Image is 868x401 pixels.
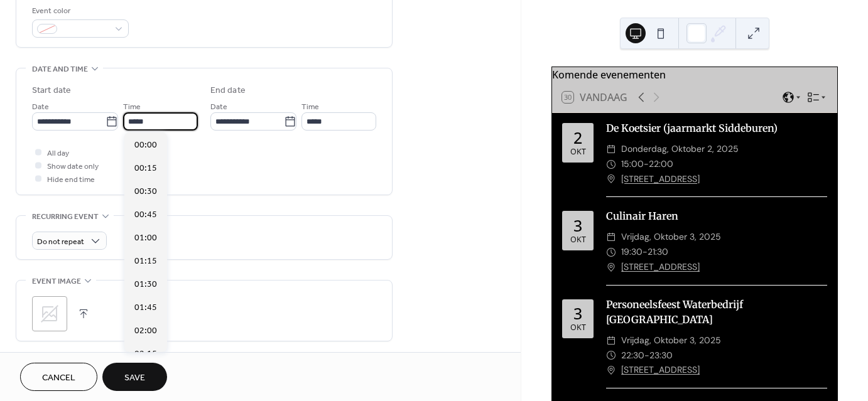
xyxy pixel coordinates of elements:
[102,363,167,391] button: Save
[606,208,827,223] div: Culinair Haren
[552,67,837,82] div: Komende evenementen
[134,278,157,291] span: 01:30
[32,84,71,97] div: Start date
[301,100,319,114] span: Time
[621,245,643,260] span: 19:30
[621,363,700,378] a: [STREET_ADDRESS]
[606,245,616,260] div: ​
[606,172,616,187] div: ​
[644,348,649,363] span: -
[134,162,157,175] span: 00:15
[621,333,721,348] span: vrijdag, oktober 3, 2025
[32,63,88,76] span: Date and time
[123,100,141,114] span: Time
[648,245,668,260] span: 21:30
[32,210,99,223] span: Recurring event
[570,236,586,244] div: okt
[621,172,700,187] a: [STREET_ADDRESS]
[644,157,649,172] span: -
[134,324,157,338] span: 02:00
[606,230,616,245] div: ​
[643,245,648,260] span: -
[606,333,616,348] div: ​
[134,232,157,245] span: 01:00
[134,301,157,314] span: 01:45
[621,230,721,245] span: vrijdag, oktober 3, 2025
[32,4,126,18] div: Event color
[606,142,616,157] div: ​
[20,363,97,391] button: Cancel
[32,296,67,331] div: ;
[573,306,582,321] div: 3
[210,84,246,97] div: End date
[210,100,227,114] span: Date
[606,260,616,275] div: ​
[37,235,84,249] span: Do not repeat
[606,157,616,172] div: ​
[606,120,827,136] div: De Koetsier (jaarmarkt Siddeburen)
[47,147,69,160] span: All day
[134,139,157,152] span: 00:00
[42,372,75,385] span: Cancel
[47,173,95,186] span: Hide end time
[134,208,157,222] span: 00:45
[649,157,673,172] span: 22:00
[606,363,616,378] div: ​
[621,260,700,275] a: [STREET_ADDRESS]
[573,130,582,146] div: 2
[621,348,644,363] span: 22:30
[621,142,739,157] span: donderdag, oktober 2, 2025
[649,348,673,363] span: 23:30
[570,324,586,332] div: okt
[47,160,99,173] span: Show date only
[573,218,582,233] div: 3
[621,157,644,172] span: 15:00
[606,297,827,327] div: Personeelsfeest Waterbedrijf [GEOGRAPHIC_DATA]
[134,255,157,268] span: 01:15
[32,275,81,288] span: Event image
[570,148,586,156] div: okt
[32,100,49,114] span: Date
[134,348,157,361] span: 02:15
[134,185,157,198] span: 00:30
[124,372,145,385] span: Save
[606,348,616,363] div: ​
